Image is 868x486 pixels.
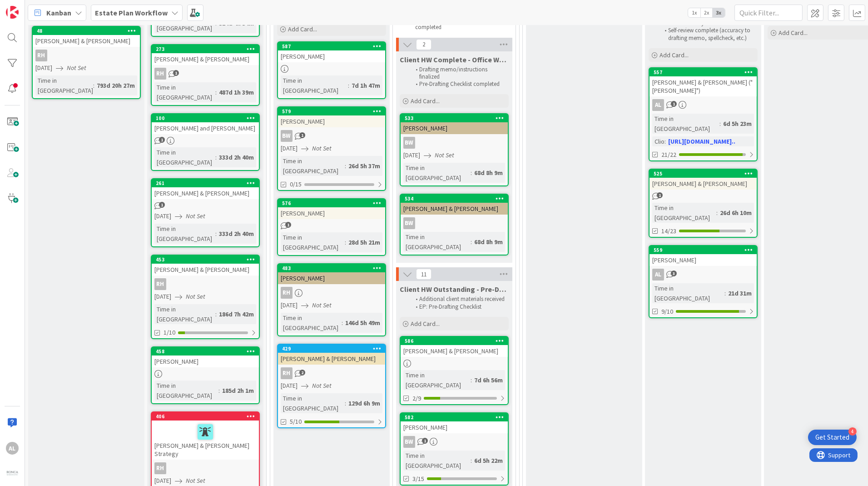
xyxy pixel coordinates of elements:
[220,386,256,396] div: 185d 2h 1m
[346,237,382,247] div: 28d 5h 21m
[278,264,385,284] div: 483[PERSON_NAME]
[401,195,508,203] div: 534
[654,69,757,75] div: 557
[282,265,385,271] div: 483
[35,50,47,61] div: RH
[281,393,345,413] div: Time in [GEOGRAPHIC_DATA]
[35,63,52,73] span: [DATE]
[719,119,721,129] span: :
[405,195,508,202] div: 534
[345,161,346,171] span: :
[278,207,385,219] div: [PERSON_NAME]
[403,217,415,229] div: BW
[401,436,508,448] div: BW
[401,345,508,357] div: [PERSON_NAME] & [PERSON_NAME]
[278,130,385,142] div: BW
[400,55,509,64] span: Client HW Complete - Office Work
[156,180,259,186] div: 261
[403,370,471,390] div: Time in [GEOGRAPHIC_DATA]
[412,394,421,403] span: 2/9
[217,309,256,319] div: 186d 7h 42m
[403,137,415,149] div: BW
[403,150,420,160] span: [DATE]
[278,199,385,207] div: 576
[471,456,472,466] span: :
[152,179,259,199] div: 261[PERSON_NAME] & [PERSON_NAME]
[154,476,171,486] span: [DATE]
[650,178,757,190] div: [PERSON_NAME] & [PERSON_NAME]
[665,136,666,146] span: :
[400,336,509,405] a: 586[PERSON_NAME] & [PERSON_NAME]Time in [GEOGRAPHIC_DATA]:7d 6h 56m2/9
[668,137,735,145] a: [URL][DOMAIN_NAME]..
[278,107,385,127] div: 579[PERSON_NAME]
[815,433,849,442] div: Get Started
[401,217,508,229] div: BW
[848,427,857,436] div: 4
[282,43,385,50] div: 587
[718,208,754,218] div: 26d 6h 10m
[277,198,386,256] a: 576[PERSON_NAME]Time in [GEOGRAPHIC_DATA]:28d 5h 21m
[152,462,259,474] div: RH
[154,224,215,244] div: Time in [GEOGRAPHIC_DATA]
[278,115,385,127] div: [PERSON_NAME]
[173,70,179,76] span: 1
[278,345,385,365] div: 429[PERSON_NAME] & [PERSON_NAME]
[278,42,385,50] div: 587
[650,254,757,266] div: [PERSON_NAME]
[33,27,140,47] div: 48[PERSON_NAME] & [PERSON_NAME]
[652,99,664,111] div: AL
[660,27,756,42] li: Self-review complete (accuracy to drafting memo, spellcheck, etc.)
[278,272,385,284] div: [PERSON_NAME]
[290,180,302,189] span: 0/15
[33,50,140,61] div: RH
[403,436,415,448] div: BW
[154,147,215,167] div: Time in [GEOGRAPHIC_DATA]
[33,27,140,35] div: 48
[411,97,440,105] span: Add Card...
[19,1,41,12] span: Support
[35,75,93,95] div: Time in [GEOGRAPHIC_DATA]
[156,115,259,121] div: 100
[156,348,259,355] div: 458
[657,192,663,198] span: 1
[151,44,260,106] a: 273[PERSON_NAME] & [PERSON_NAME]RHTime in [GEOGRAPHIC_DATA]:487d 1h 39m
[401,203,508,215] div: [PERSON_NAME] & [PERSON_NAME]
[281,75,348,95] div: Time in [GEOGRAPHIC_DATA]
[152,347,259,367] div: 458[PERSON_NAME]
[278,353,385,365] div: [PERSON_NAME] & [PERSON_NAME]
[278,42,385,62] div: 587[PERSON_NAME]
[734,5,803,21] input: Quick Filter...
[152,179,259,187] div: 261
[285,222,291,228] span: 1
[277,41,386,99] a: 587[PERSON_NAME]Time in [GEOGRAPHIC_DATA]:7d 1h 47m
[215,87,217,97] span: :
[186,476,205,485] i: Not Set
[411,66,507,81] li: Drafting memo/instructions finalized
[652,114,719,134] div: Time in [GEOGRAPHIC_DATA]
[411,320,440,328] span: Add Card...
[411,296,507,303] li: Additional client materials received
[401,337,508,357] div: 586[PERSON_NAME] & [PERSON_NAME]
[215,309,217,319] span: :
[660,51,689,59] span: Add Card...
[217,87,256,97] div: 487d 1h 39m
[401,421,508,433] div: [PERSON_NAME]
[652,283,724,303] div: Time in [GEOGRAPHIC_DATA]
[218,386,220,396] span: :
[472,456,505,466] div: 6d 5h 22m
[33,35,140,47] div: [PERSON_NAME] & [PERSON_NAME]
[164,328,175,337] span: 1/10
[403,232,471,252] div: Time in [GEOGRAPHIC_DATA]
[650,246,757,266] div: 559[PERSON_NAME]
[152,256,259,264] div: 453
[32,26,141,99] a: 48[PERSON_NAME] & [PERSON_NAME]RH[DATE]Not SetTime in [GEOGRAPHIC_DATA]:793d 20h 27m
[652,203,716,223] div: Time in [GEOGRAPHIC_DATA]
[342,318,343,328] span: :
[152,53,259,65] div: [PERSON_NAME] & [PERSON_NAME]
[405,338,508,344] div: 586
[650,68,757,76] div: 557
[151,113,260,171] a: 100[PERSON_NAME] and [PERSON_NAME]Time in [GEOGRAPHIC_DATA]:333d 2h 40m
[349,80,382,90] div: 7d 1h 47m
[152,68,259,80] div: RH
[152,114,259,122] div: 100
